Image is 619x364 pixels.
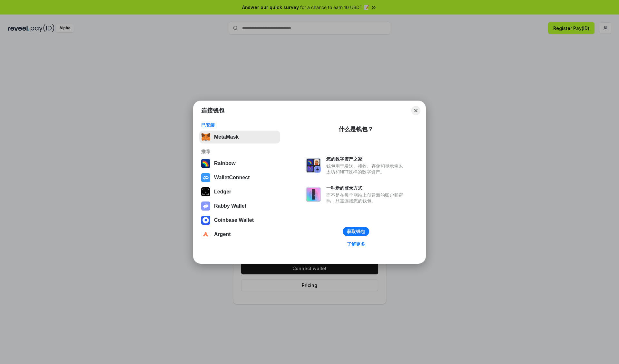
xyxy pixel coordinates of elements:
[199,228,280,241] button: Argent
[201,149,278,154] div: 推荐
[201,159,210,168] img: svg+xml,%3Csvg%20width%3D%22120%22%20height%3D%22120%22%20viewBox%3D%220%200%20120%20120%22%20fil...
[326,156,406,162] div: 您的数字资产之家
[326,192,406,204] div: 而不是在每个网站上创建新的账户和密码，只需连接您的钱包。
[214,175,250,181] div: WalletConnect
[201,202,210,211] img: svg+xml,%3Csvg%20xmlns%3D%22http%3A%2F%2Fwww.w3.org%2F2000%2Fsvg%22%20fill%3D%22none%22%20viewBox...
[214,217,254,223] div: Coinbase Wallet
[201,230,210,239] img: svg+xml,%3Csvg%20width%3D%2228%22%20height%3D%2228%22%20viewBox%3D%220%200%2028%2028%22%20fill%3D...
[306,187,321,202] img: svg+xml,%3Csvg%20xmlns%3D%22http%3A%2F%2Fwww.w3.org%2F2000%2Fsvg%22%20fill%3D%22none%22%20viewBox...
[199,214,280,227] button: Coinbase Wallet
[326,185,406,191] div: 一种新的登录方式
[201,107,224,114] h1: 连接钱包
[199,157,280,170] button: Rainbow
[199,185,280,198] button: Ledger
[201,133,210,142] img: svg+xml,%3Csvg%20fill%3D%22none%22%20height%3D%2233%22%20viewBox%3D%220%200%2035%2033%22%20width%...
[214,203,246,209] div: Rabby Wallet
[199,131,280,143] button: MetaMask
[201,122,278,128] div: 已安装
[214,189,231,195] div: Ledger
[214,231,231,237] div: Argent
[411,106,420,115] button: Close
[347,229,365,234] div: 获取钱包
[339,125,373,133] div: 什么是钱包？
[201,173,210,182] img: svg+xml,%3Csvg%20width%3D%2228%22%20height%3D%2228%22%20viewBox%3D%220%200%2028%2028%22%20fill%3D...
[343,227,369,236] button: 获取钱包
[347,241,365,247] div: 了解更多
[201,187,210,196] img: svg+xml,%3Csvg%20xmlns%3D%22http%3A%2F%2Fwww.w3.org%2F2000%2Fsvg%22%20width%3D%2228%22%20height%3...
[343,240,369,248] a: 了解更多
[326,163,406,175] div: 钱包用于发送、接收、存储和显示像以太坊和NFT这样的数字资产。
[306,158,321,173] img: svg+xml,%3Csvg%20xmlns%3D%22http%3A%2F%2Fwww.w3.org%2F2000%2Fsvg%22%20fill%3D%22none%22%20viewBox...
[199,200,280,212] button: Rabby Wallet
[199,171,280,184] button: WalletConnect
[214,161,236,166] div: Rainbow
[201,216,210,225] img: svg+xml,%3Csvg%20width%3D%2228%22%20height%3D%2228%22%20viewBox%3D%220%200%2028%2028%22%20fill%3D...
[214,134,239,140] div: MetaMask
